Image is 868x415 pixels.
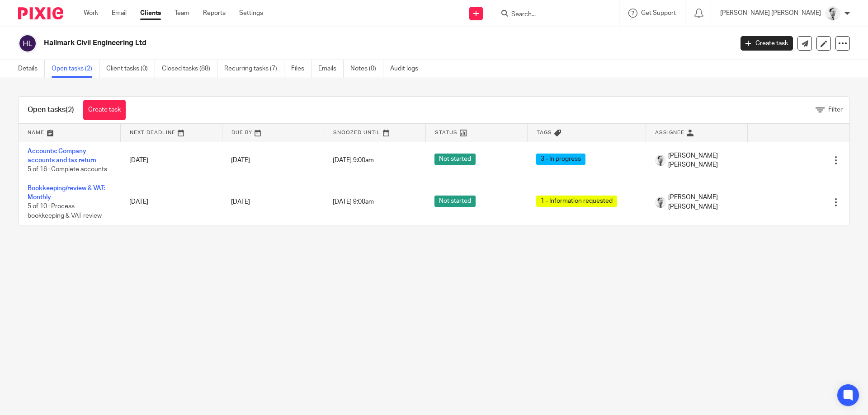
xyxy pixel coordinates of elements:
[120,142,222,179] td: [DATE]
[28,148,96,163] a: Accounts: Company accounts and tax return
[112,9,127,18] a: Email
[333,157,374,163] span: [DATE] 9:00am
[291,60,311,78] a: Files
[434,154,476,165] span: Not started
[120,179,222,225] td: [DATE]
[350,60,383,78] a: Notes (0)
[18,60,45,78] a: Details
[231,199,250,205] span: [DATE]
[668,151,739,170] span: [PERSON_NAME] [PERSON_NAME]
[84,9,98,18] a: Work
[668,193,739,211] span: [PERSON_NAME] [PERSON_NAME]
[333,199,374,205] span: [DATE] 9:00am
[28,166,107,173] span: 5 of 16 · Complete accounts
[28,204,102,219] span: 5 of 10 · Process bookkeeping & VAT review
[720,9,821,18] p: [PERSON_NAME] [PERSON_NAME]
[44,38,590,48] h2: Hallmark Civil Engineering Ltd
[536,154,585,165] span: 3 - In progress
[224,60,284,78] a: Recurring tasks (7)
[333,130,381,135] span: Snoozed Until
[318,60,344,78] a: Emails
[18,34,37,53] img: svg%3E
[18,7,63,19] img: Pixie
[239,9,263,18] a: Settings
[66,106,74,113] span: (2)
[536,196,617,207] span: 1 - Information requested
[828,107,843,113] span: Filter
[106,60,155,78] a: Client tasks (0)
[162,60,217,78] a: Closed tasks (88)
[83,100,126,120] a: Create task
[826,6,840,21] img: Mass_2025.jpg
[434,196,476,207] span: Not started
[28,105,74,115] h1: Open tasks
[231,157,250,163] span: [DATE]
[655,197,666,208] img: Mass_2025.jpg
[641,10,676,16] span: Get Support
[537,130,552,135] span: Tags
[140,9,161,18] a: Clients
[203,9,226,18] a: Reports
[655,155,666,166] img: Mass_2025.jpg
[741,36,793,51] a: Create task
[510,11,592,19] input: Search
[175,9,189,18] a: Team
[435,130,458,135] span: Status
[390,60,425,78] a: Audit logs
[28,185,105,201] a: Bookkeeping/review & VAT: Monthly
[52,60,99,78] a: Open tasks (2)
